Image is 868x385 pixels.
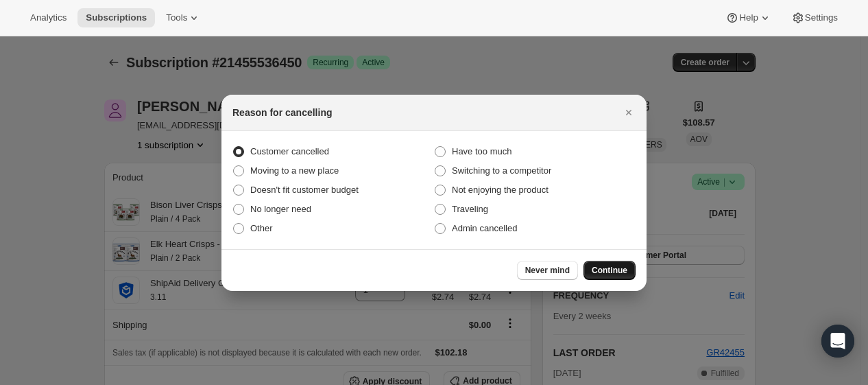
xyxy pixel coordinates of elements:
[22,8,75,27] button: Analytics
[619,103,638,122] button: Close
[739,12,758,23] span: Help
[452,185,548,195] span: Not enjoying the product
[517,261,578,280] button: Never mind
[250,185,359,195] span: Doesn't fit customer budget
[158,8,209,27] button: Tools
[783,8,846,27] button: Settings
[250,204,311,214] span: No longer need
[821,325,854,358] div: Open Intercom Messenger
[592,265,627,276] span: Continue
[452,204,488,214] span: Traveling
[525,265,570,276] span: Never mind
[250,146,329,156] span: Customer cancelled
[805,12,838,23] span: Settings
[250,223,273,233] span: Other
[452,223,517,233] span: Admin cancelled
[77,8,155,27] button: Subscriptions
[452,146,511,156] span: Have too much
[30,12,67,23] span: Analytics
[250,165,339,176] span: Moving to a new place
[452,165,551,176] span: Switching to a competitor
[583,261,636,280] button: Continue
[232,106,332,119] h2: Reason for cancelling
[166,12,187,23] span: Tools
[86,12,147,23] span: Subscriptions
[717,8,780,27] button: Help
